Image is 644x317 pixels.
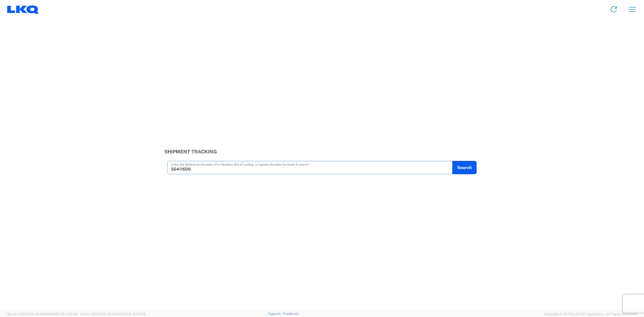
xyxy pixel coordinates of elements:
span: [DATE] 10:20:09 [121,312,146,316]
span: [DATE] 11:12:30 [55,312,78,316]
a: Support [268,312,283,315]
span: Client: 2025.18.0-27d3021 [80,312,146,316]
button: Search [452,161,477,174]
a: Feedback [283,312,299,315]
span: Server: 2025.18.0-d1e9a510831 [7,312,78,316]
span: Copyright © [DATE]-[DATE] Agistix Inc., All Rights Reserved [544,311,637,317]
h3: Shipment Tracking [164,149,480,155]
